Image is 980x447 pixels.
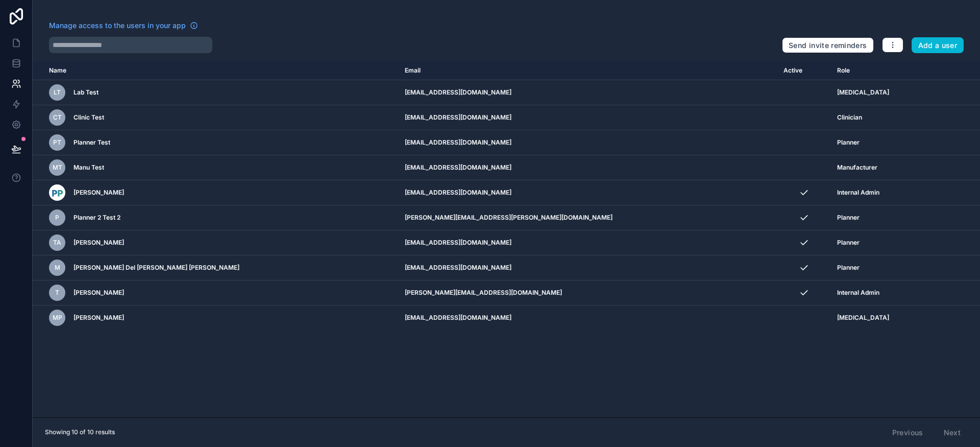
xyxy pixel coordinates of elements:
[837,138,860,147] span: Planner
[912,37,964,54] button: Add a user
[837,113,862,122] span: Clinician
[55,214,59,222] span: P
[399,105,777,130] td: [EMAIL_ADDRESS][DOMAIN_NAME]
[399,280,777,305] td: [PERSON_NAME][EMAIL_ADDRESS][DOMAIN_NAME]
[837,214,860,222] span: Planner
[837,289,879,297] span: Internal Admin
[399,230,777,255] td: [EMAIL_ADDRESS][DOMAIN_NAME]
[399,130,777,155] td: [EMAIL_ADDRESS][DOMAIN_NAME]
[73,314,124,322] span: [PERSON_NAME]
[837,264,860,272] span: Planner
[837,314,889,322] span: [MEDICAL_DATA]
[399,305,777,331] td: [EMAIL_ADDRESS][DOMAIN_NAME]
[782,37,873,54] button: Send invite reminders
[777,61,831,80] th: Active
[55,289,59,297] span: T
[49,20,198,31] a: Manage access to the users in your app
[53,163,62,172] span: MT
[73,189,124,197] span: [PERSON_NAME]
[837,189,879,197] span: Internal Admin
[45,428,115,436] span: Showing 10 of 10 results
[73,214,120,222] span: Planner 2 Test 2
[54,88,61,97] span: LT
[399,205,777,230] td: [PERSON_NAME][EMAIL_ADDRESS][PERSON_NAME][DOMAIN_NAME]
[831,61,942,80] th: Role
[53,138,61,147] span: PT
[73,138,110,147] span: Planner Test
[399,180,777,205] td: [EMAIL_ADDRESS][DOMAIN_NAME]
[53,239,61,247] span: TA
[53,113,62,122] span: CT
[73,163,104,172] span: Manu Test
[73,289,124,297] span: [PERSON_NAME]
[837,88,889,97] span: [MEDICAL_DATA]
[837,163,877,172] span: Manufacturer
[399,155,777,180] td: [EMAIL_ADDRESS][DOMAIN_NAME]
[73,239,124,247] span: [PERSON_NAME]
[73,113,104,122] span: Clinic Test
[837,239,860,247] span: Planner
[33,61,399,80] th: Name
[33,61,980,417] div: scrollable content
[49,20,186,31] span: Manage access to the users in your app
[73,88,99,97] span: Lab Test
[399,80,777,105] td: [EMAIL_ADDRESS][DOMAIN_NAME]
[73,264,239,272] span: [PERSON_NAME] Del [PERSON_NAME] [PERSON_NAME]
[399,61,777,80] th: Email
[53,314,62,322] span: MP
[55,264,60,272] span: M
[399,255,777,280] td: [EMAIL_ADDRESS][DOMAIN_NAME]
